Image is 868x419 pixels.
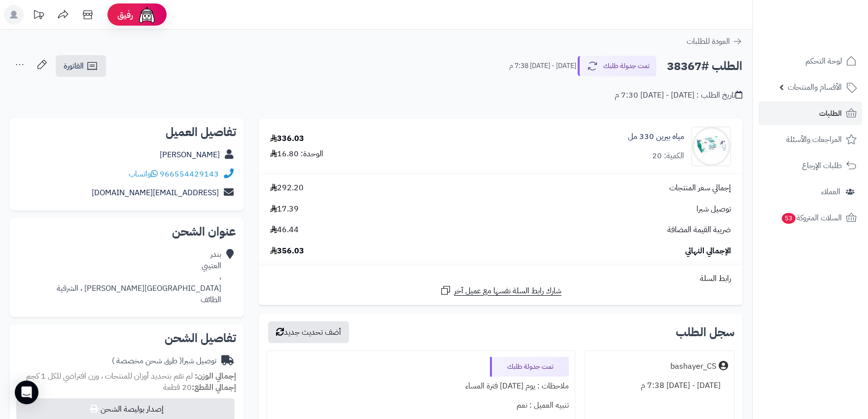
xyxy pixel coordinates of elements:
[273,377,569,396] div: ملاحظات : يوم [DATE] فترة المساء
[160,149,220,161] a: [PERSON_NAME]
[268,321,349,343] button: أضف تحديث جديد
[759,128,862,151] a: المراجعات والأسئلة
[788,80,842,94] span: الأقسام والمنتجات
[18,126,236,138] h2: تفاصيل العميل
[26,5,51,27] a: تحديثات المنصة
[270,204,299,215] span: 17.39
[692,127,730,166] img: 803dbfe6ea8a2b5a6eda5673af35dff272f-90x90.jpg
[160,168,219,180] a: 966554429143
[805,54,842,68] span: لوحة التحكم
[15,381,38,404] div: Open Intercom Messenger
[64,60,84,72] span: الفاتورة
[802,159,842,173] span: طلبات الإرجاع
[263,273,738,284] div: رابط السلة
[759,49,862,73] a: لوحة التحكم
[759,180,862,204] a: العملاء
[270,182,304,194] span: 292.20
[687,35,742,47] a: العودة للطلبات
[696,204,731,215] span: توصيل شبرا
[192,382,236,393] strong: إجمالي القطع:
[670,361,716,372] div: bashayer_CS
[440,284,561,297] a: شارك رابط السلة نفسها مع عميل آخر
[270,224,299,236] span: 46.44
[821,185,840,199] span: العملاء
[819,106,842,120] span: الطلبات
[652,150,684,162] div: الكمية: 20
[129,168,158,180] a: واتساب
[117,9,133,21] span: رفيق
[509,61,576,71] small: [DATE] - [DATE] 7:38 م
[759,102,862,125] a: الطلبات
[270,148,323,160] div: الوحدة: 16.80
[92,187,219,199] a: [EMAIL_ADDRESS][DOMAIN_NAME]
[615,90,742,101] div: تاريخ الطلب : [DATE] - [DATE] 7:30 م
[490,357,569,377] div: تمت جدولة طلبك
[270,133,304,144] div: 336.03
[195,370,236,382] strong: إجمالي الوزن:
[26,370,193,382] span: لم تقم بتحديد أوزان للمنتجات ، وزن افتراضي للكل 1 كجم
[676,326,734,338] h3: سجل الطلب
[18,332,236,344] h2: تفاصيل الشحن
[454,285,561,297] span: شارك رابط السلة نفسها مع عميل آخر
[781,211,842,225] span: السلات المتروكة
[687,35,730,47] span: العودة للطلبات
[163,382,236,393] small: 20 قطعة
[759,206,862,230] a: السلات المتروكة53
[18,226,236,238] h2: عنوان الشحن
[578,56,657,76] button: تمت جدولة طلبك
[786,133,842,146] span: المراجعات والأسئلة
[112,355,182,367] span: ( طرق شحن مخصصة )
[782,213,796,224] span: 53
[591,376,728,395] div: [DATE] - [DATE] 7:38 م
[667,224,731,236] span: ضريبة القيمة المضافة
[137,5,157,25] img: ai-face.png
[669,182,731,194] span: إجمالي سعر المنتجات
[57,249,221,305] div: بندر العتيبي ، [GEOGRAPHIC_DATA][PERSON_NAME] ، الشرقية الطائف
[628,131,684,142] a: مياه بيرين 330 مل
[667,56,742,76] h2: الطلب #38367
[759,154,862,177] a: طلبات الإرجاع
[112,355,216,367] div: توصيل شبرا
[273,396,569,415] div: تنبيه العميل : نعم
[56,55,106,77] a: الفاتورة
[685,245,731,257] span: الإجمالي النهائي
[270,245,304,257] span: 356.03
